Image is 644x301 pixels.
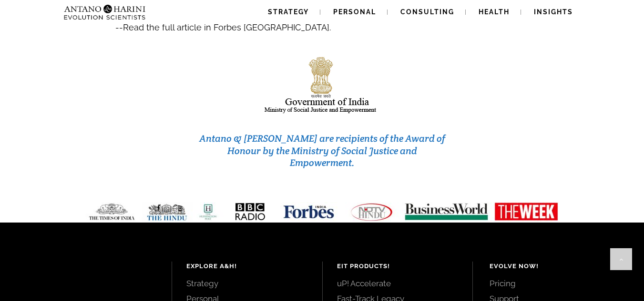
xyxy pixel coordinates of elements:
[186,262,307,271] h4: Explore A&H!
[333,8,376,16] span: Personal
[400,8,454,16] span: Consulting
[78,202,566,222] img: Media-Strip
[490,278,623,289] a: Pricing
[264,54,381,116] img: india-logo1
[337,262,458,271] h4: EIT Products!
[268,8,309,16] span: Strategy
[196,133,448,169] h3: Antano & [PERSON_NAME] are recipients of the Award of Honour by the Ministry of Social Justice an...
[123,22,331,32] span: Read the full article in Forbes [GEOGRAPHIC_DATA].
[123,17,331,34] a: Read the full article in Forbes [GEOGRAPHIC_DATA].
[186,278,307,289] a: Strategy
[115,22,123,32] span: --
[534,8,573,16] span: Insights
[490,262,623,271] h4: Evolve Now!
[337,278,458,289] a: uP! Accelerate
[479,8,510,16] span: Health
